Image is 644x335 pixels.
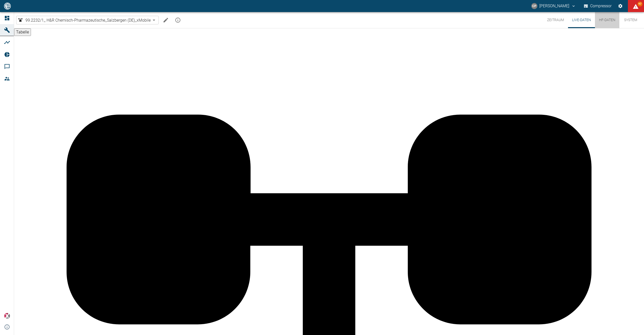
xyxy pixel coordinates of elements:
[25,17,151,23] span: 99.2232/1_ H&R Chemisch-Pharmazeutische_Salzbergen (DE)_xMobile
[637,2,642,7] span: 97
[17,17,151,23] a: 99.2232/1_ H&R Chemisch-Pharmazeutische_Salzbergen (DE)_xMobile
[531,2,577,11] button: christoph.palm@neuman-esser.com
[4,3,11,9] img: logo
[619,12,642,28] button: System
[161,15,171,25] button: Machine bearbeiten
[531,3,537,9] div: CP
[173,15,183,25] button: mission info
[543,12,568,28] button: Zeitraum
[4,313,10,319] img: Xplore Logo
[568,12,595,28] button: Live-Daten
[583,2,613,11] button: Compressor
[595,12,619,28] button: HF-Daten
[616,2,625,11] button: Einstellungen
[14,28,31,36] button: Tabelle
